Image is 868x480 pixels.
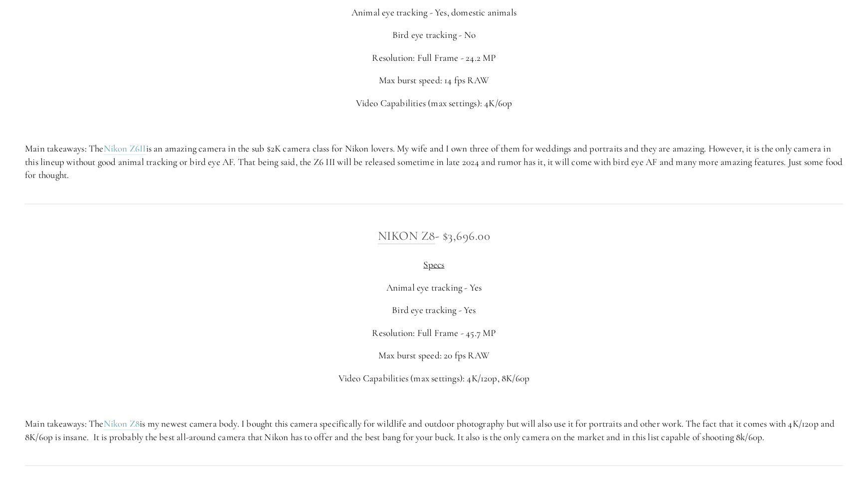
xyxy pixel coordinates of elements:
[25,326,843,340] p: Resolution: Full Frame - 45.7 MP
[25,372,843,385] p: Video Capabilities (max settings): 4K/120p, 8K/60p
[25,6,843,19] p: Animal eye tracking - Yes, domestic animals
[378,228,435,244] a: Nikon Z8
[104,143,146,155] a: Nikon Z6II
[25,281,843,295] p: Animal eye tracking - Yes
[25,349,843,362] p: Max burst speed: 20 fps RAW
[25,74,843,87] p: Max burst speed: 14 fps RAW
[25,226,843,246] h3: - $3,696.00
[25,417,843,444] p: Main takeaways: The is my newest camera body. I bought this camera specifically for wildlife and ...
[25,97,843,110] p: Video Capabilities (max settings): 4K/60p
[25,28,843,42] p: Bird eye tracking - No
[25,304,843,317] p: Bird eye tracking - Yes
[424,259,445,270] span: Specs
[104,418,140,430] a: Nikon Z8
[25,142,843,182] p: Main takeaways: The is an amazing camera in the sub $2K camera class for Nikon lovers. My wife an...
[25,51,843,65] p: Resolution: Full Frame - 24.2 MP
